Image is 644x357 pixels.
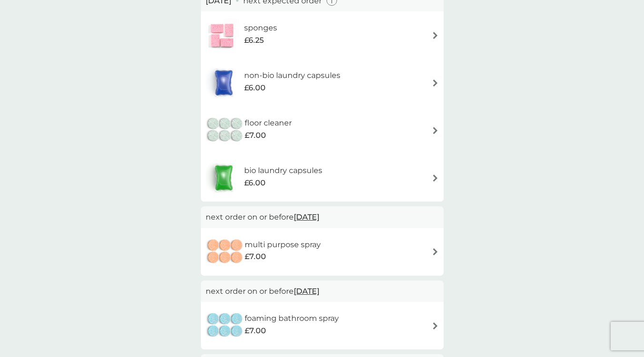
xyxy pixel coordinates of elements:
[244,34,264,47] span: £6.25
[432,127,439,134] img: arrow right
[244,22,277,34] h6: sponges
[244,177,266,189] span: £6.00
[245,325,266,337] span: £7.00
[206,285,439,298] p: next order on or before
[432,174,439,182] img: arrow right
[245,239,321,251] h6: multi purpose spray
[244,164,322,177] h6: bio laundry capsules
[432,322,439,329] img: arrow right
[432,248,439,255] img: arrow right
[245,312,339,325] h6: foaming bathroom spray
[206,309,245,342] img: foaming bathroom spray
[244,69,340,82] h6: non-bio laundry capsules
[432,79,439,87] img: arrow right
[245,117,292,129] h6: floor cleaner
[206,114,245,147] img: floor cleaner
[294,208,319,226] span: [DATE]
[244,82,266,94] span: £6.00
[206,19,239,52] img: sponges
[206,235,245,269] img: multi purpose spray
[245,251,266,263] span: £7.00
[432,32,439,39] img: arrow right
[206,161,242,194] img: bio laundry capsules
[294,282,319,300] span: [DATE]
[206,211,439,223] p: next order on or before
[206,66,242,99] img: non-bio laundry capsules
[245,129,266,142] span: £7.00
